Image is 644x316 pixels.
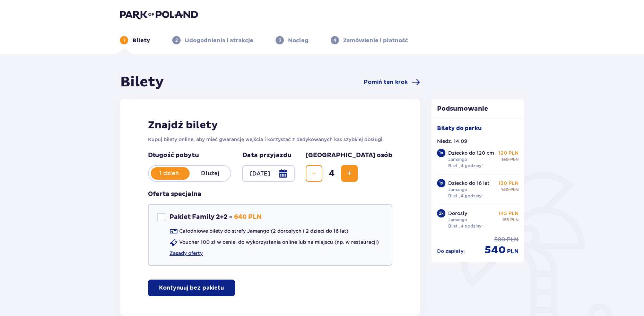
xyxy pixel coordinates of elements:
a: Zasady oferty [169,250,203,257]
p: 580 [494,236,505,244]
p: Bilety do parku [437,125,482,132]
p: Bilety [132,37,150,44]
p: 1 [123,37,125,43]
p: PLN [507,248,519,255]
p: 3 [279,37,281,43]
button: Kontynuuj bez pakietu [148,280,235,296]
p: Bilet „4 godziny” [448,223,484,229]
p: Zamówienie i płatność [343,37,408,44]
div: 1 x [437,149,445,157]
button: Decrease [306,165,322,182]
button: Increase [341,165,358,182]
a: Pomiń ten krok [364,78,420,86]
p: Jamango [448,187,467,193]
p: Dziecko do 120 cm [448,150,494,156]
p: Kupuj bilety online, aby mieć gwarancję wejścia i korzystać z dedykowanych kas szybkiej obsługi. [148,136,392,143]
p: Niedz. 14.09 [437,138,467,145]
p: PLN [510,156,519,163]
p: PLN [510,217,519,223]
p: Do zapłaty : [437,248,465,255]
p: Jamango [448,156,467,163]
h1: Bilety [120,74,164,91]
p: PLN [510,187,519,193]
p: Pakiet Family 2+2 - [169,213,233,221]
p: 640 PLN [234,213,262,221]
p: Długość pobytu [148,151,231,160]
div: 1 x [437,179,445,187]
p: 120 PLN [498,150,519,156]
h2: Znajdź bilety [148,119,392,132]
p: 130 PLN [498,180,519,187]
p: 540 [485,244,506,257]
p: Voucher 100 zł w cenie: do wykorzystania online lub na miejscu (np. w restauracji) [179,239,379,246]
p: Dorosły [448,210,467,217]
p: 145 PLN [498,210,519,217]
div: 2 x [437,209,445,217]
p: Data przyjazdu [242,151,291,160]
p: PLN [507,236,519,244]
span: Pomiń ten krok [364,78,408,86]
p: 155 [502,217,509,223]
p: Dłużej [190,170,230,177]
p: 2 [175,37,178,43]
p: [GEOGRAPHIC_DATA] osób [306,151,392,160]
p: Kontynuuj bez pakietu [159,284,224,292]
p: Bilet „4 godziny” [448,193,484,199]
p: Całodniowe bilety do strefy Jamango (2 dorosłych i 2 dzieci do 16 lat) [179,228,348,234]
p: Podsumowanie [432,105,524,113]
p: Oferta specjalna [148,190,201,198]
p: 4 [333,37,336,43]
p: Bilet „4 godziny” [448,163,484,169]
p: Jamango [448,217,467,223]
img: Park of Poland logo [120,10,198,19]
p: Udogodnienia i atrakcje [185,37,253,44]
p: 130 [502,156,509,163]
p: 140 [501,187,509,193]
p: 1 dzień [149,170,190,177]
p: Dziecko do 16 lat [448,180,489,187]
p: Nocleg [288,37,308,44]
span: 4 [324,168,340,179]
